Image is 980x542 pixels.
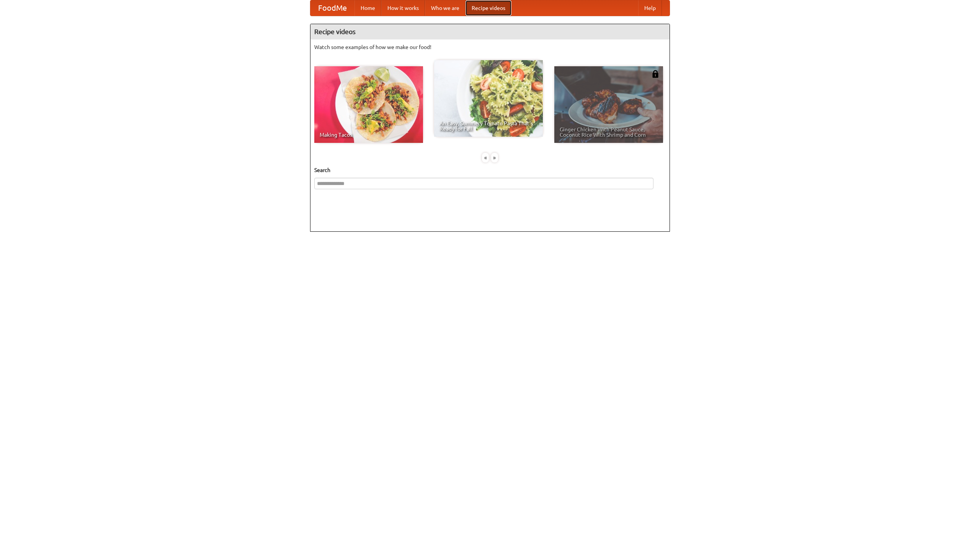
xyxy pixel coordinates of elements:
span: Making Tacos [320,132,418,138]
p: Watch some examples of how we make our food! [314,43,666,51]
a: An Easy, Summery Tomato Pasta That's Ready for Fall [434,60,543,137]
img: 483408.png [652,70,659,78]
a: Recipe videos [465,0,511,16]
div: « [482,153,489,162]
div: » [491,153,498,162]
span: An Easy, Summery Tomato Pasta That's Ready for Fall [439,121,537,131]
a: Making Tacos [314,66,423,143]
a: Help [638,0,662,16]
a: Home [354,0,381,16]
a: FoodMe [310,0,354,16]
a: How it works [381,0,425,16]
a: Who we are [425,0,465,16]
h5: Search [314,166,666,174]
h4: Recipe videos [310,24,670,39]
